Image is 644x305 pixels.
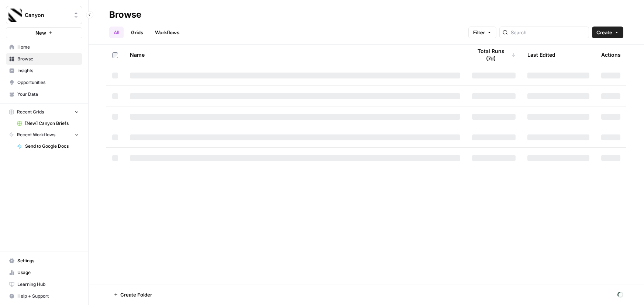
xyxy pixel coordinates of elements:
[6,77,82,88] a: Opportunities
[6,88,82,100] a: Your Data
[17,91,79,98] span: Your Data
[511,29,586,36] input: Search
[14,140,82,152] a: Send to Google Docs
[6,267,82,278] a: Usage
[17,44,79,50] span: Home
[130,45,460,65] div: Name
[14,118,82,129] a: [New] Canyon Briefs
[6,129,82,140] button: Recent Workflows
[25,143,79,150] span: Send to Google Docs
[596,29,612,36] span: Create
[109,27,124,38] a: All
[473,29,485,36] span: Filter
[6,6,82,24] button: Workspace: Canyon
[17,56,79,62] span: Browse
[109,9,141,21] div: Browse
[6,27,82,38] button: New
[120,291,152,298] span: Create Folder
[6,53,82,65] a: Browse
[472,45,516,65] div: Total Runs (7d)
[6,106,82,118] button: Recent Grids
[6,278,82,290] a: Learning Hub
[25,11,69,19] span: Canyon
[6,41,82,53] a: Home
[25,120,79,127] span: [New] Canyon Briefs
[17,281,79,288] span: Learning Hub
[468,27,496,38] button: Filter
[17,269,79,276] span: Usage
[35,29,46,36] span: New
[6,290,82,302] button: Help + Support
[17,132,55,138] span: Recent Workflows
[8,8,22,22] img: Canyon Logo
[17,67,79,74] span: Insights
[17,257,79,264] span: Settings
[17,79,79,86] span: Opportunities
[592,27,623,38] button: Create
[6,255,82,267] a: Settings
[17,293,79,299] span: Help + Support
[601,45,621,65] div: Actions
[127,27,148,38] a: Grids
[109,289,156,301] button: Create Folder
[527,45,555,65] div: Last Edited
[151,27,184,38] a: Workflows
[6,65,82,77] a: Insights
[17,109,44,115] span: Recent Grids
